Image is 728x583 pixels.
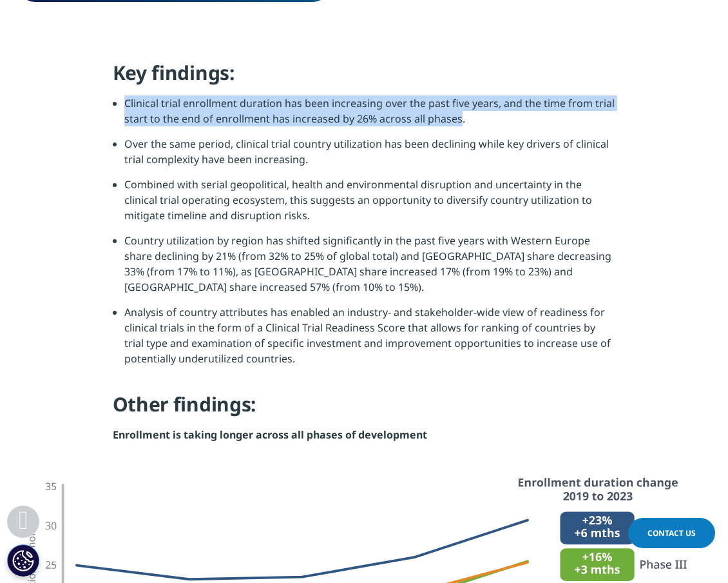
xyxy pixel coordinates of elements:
strong: Enrollment is taking longer across all phases of development [113,428,427,442]
h4: Other findings: [113,391,616,427]
li: Clinical trial enrollment duration has been increasing over the past five years, and the time fro... [124,95,616,136]
li: Analysis of country attributes has enabled an industry- and stakeholder-wide view of readiness fo... [124,304,616,376]
a: Contact Us [628,518,715,548]
li: Over the same period, clinical trial country utilization has been declining while key drivers of ... [124,136,616,177]
h4: Key findings: [113,60,616,95]
button: Cookies Settings [7,544,39,577]
li: Country utilization by region has shifted significantly in the past five years with Western Europ... [124,233,616,304]
span: Contact Us [647,528,696,539]
li: Combined with serial geopolitical, health and environmental disruption and uncertainty in the cli... [124,177,616,233]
